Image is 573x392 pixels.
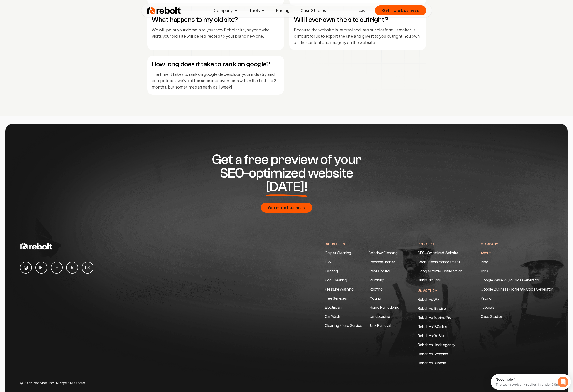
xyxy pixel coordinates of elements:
a: Jobs [481,269,488,273]
a: HVAC [325,259,334,264]
a: Rebolt vs Scorpion [418,351,448,356]
a: Rebolt vs Durable [418,360,446,365]
a: Pool Cleaning [325,278,347,282]
a: Google Review QR Code Generator [481,278,539,282]
h2: Get a free preview of your SEO-optimized website [199,153,374,194]
a: Moving [369,296,381,301]
button: Get more business [375,5,426,15]
h4: Company [481,242,553,247]
h4: Will I ever own the site outright? [294,16,421,24]
a: Rebolt vs 180sites [418,324,447,329]
a: Pricing [481,296,553,301]
a: Google Profile Optimization [418,269,462,273]
p: © 2025 RedNine, Inc. All rights reserved. [20,380,86,386]
a: Pest Control [369,269,390,273]
a: Window Cleaning [369,250,398,255]
button: Get more business [261,203,312,213]
span: [DATE]! [266,180,307,194]
a: About [481,250,491,255]
a: Pricing [273,6,293,15]
a: Google Business Profile QR Code Generator [481,287,553,291]
a: Rebolt vs Topline Pro [418,315,451,320]
iframe: Intercom live chat [558,377,568,387]
a: Case Studies [481,314,553,319]
a: SEO-Optimized Website [418,250,458,255]
p: Because the website is intertwined into our platform, it makes it difficult for us to export the ... [294,27,421,46]
h4: Products [418,242,462,247]
a: Painting [325,269,338,273]
a: Personal Trainer [369,259,395,264]
a: Cleaning / Maid Service [325,323,362,328]
div: Need help? [5,4,68,7]
a: Car Wash [325,314,340,319]
h4: How long does it take to rank on google? [152,60,279,68]
h4: Us Vs Them [418,288,462,293]
a: Junk Removal [369,323,391,328]
h4: Industries [325,242,399,247]
a: Rebolt vs Wix [418,297,439,302]
p: The time it takes to rank on google depends on your industry and competition, we've often seen im... [152,71,279,90]
a: Tree Services [325,296,347,301]
a: Roofing [369,287,383,291]
a: Carpet Cleaning [325,250,351,255]
img: Footer construction [5,124,568,390]
a: Landscaping [369,314,390,319]
a: Social Media Management [418,259,460,264]
p: We will point your domain to your new Rebolt site, anyone who visits your old site will be redire... [152,27,279,39]
div: The team typically replies in under 30m [5,7,68,12]
a: Rebolt vs GoSite [418,333,445,338]
a: Plumbing [369,278,384,282]
div: Open Intercom Messenger [2,2,82,14]
button: Tools [246,6,269,15]
a: Rebolt vs Hook Agency [418,342,455,347]
a: Electrician [325,305,341,310]
img: Rebolt Logo [147,6,181,15]
a: Pressure Washing [325,287,354,291]
a: Rebolt vs Bizwise [418,306,446,311]
a: Tutorials [481,305,553,310]
h4: What happens to my old site? [152,16,279,24]
a: Case Studies [297,6,330,15]
a: Blog [481,259,488,264]
a: Link in Bio Tool [418,278,441,282]
a: Home Remodeling [369,305,399,310]
iframe: Intercom live chat discovery launcher [491,374,571,390]
button: Company [210,6,242,15]
a: Login [359,8,369,13]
